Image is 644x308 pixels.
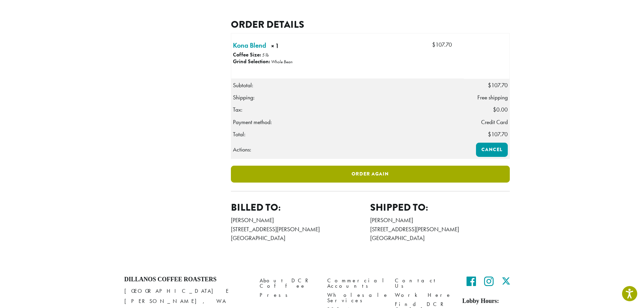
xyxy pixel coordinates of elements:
span: $ [493,106,496,113]
h2: Shipped to: [370,202,510,213]
address: [PERSON_NAME] [STREET_ADDRESS][PERSON_NAME] [GEOGRAPHIC_DATA] [370,216,510,242]
td: Credit Card [464,116,509,128]
a: Cancel order 323950 [476,143,508,157]
h4: Dillanos Coffee Roasters [124,276,249,283]
a: Kona Blend [233,40,266,50]
a: Wholesale Services [327,291,385,305]
th: Shipping: [231,91,464,103]
a: About DCR Coffee [260,276,317,290]
td: Free shipping [464,91,509,103]
span: $ [488,81,491,89]
a: Commercial Accounts [327,276,385,290]
span: $ [432,41,435,48]
a: Press [260,291,317,300]
th: Subtotal: [231,79,464,91]
th: Actions: [231,141,464,159]
th: Tax: [231,103,464,116]
a: Contact Us [395,276,452,290]
address: [PERSON_NAME] [STREET_ADDRESS][PERSON_NAME] [GEOGRAPHIC_DATA] [231,216,371,242]
strong: Coffee Size: [233,51,261,58]
span: 107.70 [488,81,508,89]
h2: Billed to: [231,202,371,213]
p: 5 lb [262,52,269,58]
a: Order again [231,166,510,183]
th: Payment method: [231,116,464,128]
p: Whole Bean [271,59,292,65]
span: $ [488,131,491,138]
strong: Grind Selection: [233,58,270,65]
bdi: 107.70 [432,41,452,48]
strong: × 1 [271,42,303,52]
h2: Order details [231,19,510,30]
h5: Lobby Hours: [462,298,520,305]
a: Work Here [395,291,452,300]
span: 107.70 [488,131,508,138]
th: Total: [231,128,464,141]
span: 0.00 [493,106,508,113]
